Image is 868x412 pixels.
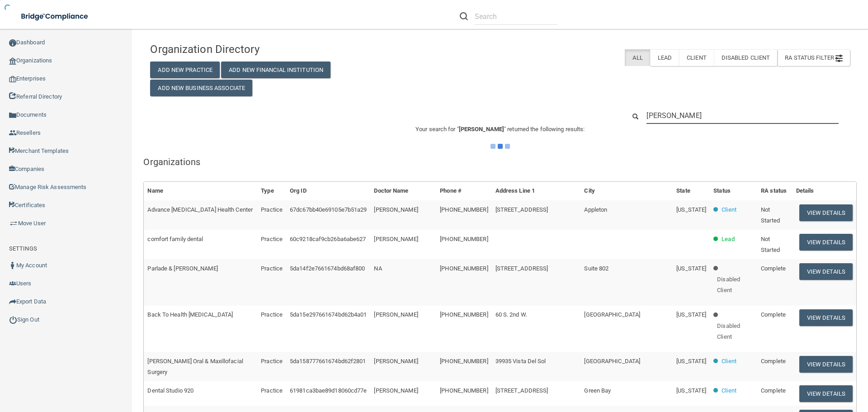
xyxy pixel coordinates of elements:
[9,219,18,228] img: briefcase.64adab9b.png
[261,236,283,242] span: Practice
[492,182,581,200] th: Address Line 1
[799,309,853,326] button: View Details
[143,157,857,167] h5: Organizations
[459,126,504,133] span: [PERSON_NAME]
[9,129,16,137] img: ic_reseller.de258add.png
[495,265,548,272] span: [STREET_ADDRESS]
[676,387,706,394] span: [US_STATE]
[440,358,488,365] span: [PHONE_NUMBER]
[290,206,367,213] span: 67dc67bb40e69105e7b51a29
[646,107,839,124] input: Search
[9,57,16,65] img: organization-icon.f8decf85.png
[440,311,488,318] span: [PHONE_NUMBER]
[290,387,367,394] span: 61981ca3bae89d18060cd77e
[374,265,382,272] span: NA
[144,182,257,200] th: Name
[261,265,283,272] span: Practice
[9,76,16,82] img: enterprise.0d942306.png
[580,182,673,200] th: City
[710,182,757,200] th: Status
[495,311,527,318] span: 60 S. 2nd W.
[14,7,97,26] img: bridge_compliance_login_screen.278c3ca4.svg
[286,182,370,200] th: Org ID
[625,49,650,66] label: All
[495,387,548,394] span: [STREET_ADDRESS]
[9,243,37,254] label: SETTINGS
[9,112,16,119] img: icon-documents.8dae5593.png
[370,182,436,200] th: Doctor Name
[799,204,853,221] button: View Details
[290,311,367,318] span: 5da15e297661674bd62b4a01
[495,206,548,213] span: [STREET_ADDRESS]
[799,234,853,251] button: View Details
[290,236,366,242] span: 60c9218caf9cb26ba6abe627
[722,234,734,245] p: Lead
[440,387,488,394] span: [PHONE_NUMBER]
[650,49,679,66] label: Lead
[374,311,418,318] span: [PERSON_NAME]
[261,311,283,318] span: Practice
[722,204,736,215] p: Client
[290,265,365,272] span: 5da14f2e7661674bd68af800
[147,236,203,242] span: comfort family dental
[761,387,786,394] span: Complete
[261,206,283,213] span: Practice
[714,49,778,66] label: Disabled Client
[9,280,16,287] img: icon-users.e205127d.png
[147,206,253,213] span: Advance [MEDICAL_DATA] Health Center
[673,182,710,200] th: State
[757,182,793,200] th: RA status
[717,274,754,296] p: Disabled Client
[676,206,706,213] span: [US_STATE]
[491,144,510,149] img: ajax-loader.4d491dd7.gif
[147,265,217,272] span: Parlade & [PERSON_NAME]
[799,385,853,402] button: View Details
[261,358,283,365] span: Practice
[793,182,856,200] th: Details
[676,358,706,365] span: [US_STATE]
[147,311,233,318] span: Back To Health [MEDICAL_DATA]
[712,348,857,384] iframe: Drift Widget Chat Controller
[460,12,468,20] img: ic-search.3b580494.png
[584,358,640,365] span: [GEOGRAPHIC_DATA]
[374,358,418,365] span: [PERSON_NAME]
[835,55,843,62] img: icon-filter@2x.21656d0b.png
[9,39,16,47] img: ic_dashboard_dark.d01f4a41.png
[475,8,557,25] input: Search
[9,262,16,269] img: ic_user_dark.df1a06c3.png
[440,236,488,242] span: [PHONE_NUMBER]
[584,311,640,318] span: [GEOGRAPHIC_DATA]
[143,124,857,135] p: Your search for " " returned the following results:
[290,358,366,365] span: 5da158777661674bd62f2801
[799,263,853,280] button: View Details
[761,206,780,224] span: Not Started
[147,387,193,394] span: Dental Studio 920
[676,311,706,318] span: [US_STATE]
[440,265,488,272] span: [PHONE_NUMBER]
[761,311,786,318] span: Complete
[147,358,243,375] span: [PERSON_NAME] Oral & Maxillofacial Surgery
[440,206,488,213] span: [PHONE_NUMBER]
[374,387,418,394] span: [PERSON_NAME]
[150,62,220,78] button: Add New Practice
[9,316,17,324] img: ic_power_dark.7ecde6b1.png
[584,206,607,213] span: Appleton
[679,49,714,66] label: Client
[150,43,374,55] h4: Organization Directory
[584,387,611,394] span: Green Bay
[584,265,609,272] span: Suite 802
[761,236,780,253] span: Not Started
[722,385,736,396] p: Client
[436,182,491,200] th: Phone #
[374,236,418,242] span: [PERSON_NAME]
[495,358,546,365] span: 39935 Vista Del Sol
[717,321,754,342] p: Disabled Client
[785,54,843,61] span: RA Status Filter
[221,62,330,78] button: Add New Financial Institution
[9,298,16,305] img: icon-export.b9366987.png
[374,206,418,213] span: [PERSON_NAME]
[257,182,286,200] th: Type
[676,265,706,272] span: [US_STATE]
[261,387,283,394] span: Practice
[150,80,252,96] button: Add New Business Associate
